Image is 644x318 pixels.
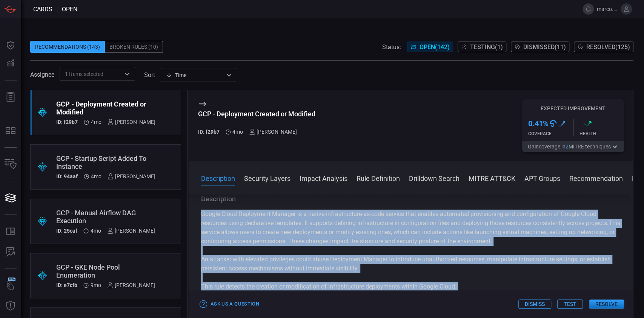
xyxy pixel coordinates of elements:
[201,255,621,273] p: An attacker with elevated privileges could abuse Deployment Manager to introduce unauthorized res...
[107,282,155,288] div: [PERSON_NAME]
[357,173,400,182] button: Rule Definition
[407,42,453,52] button: Open(142)
[91,228,101,234] span: May 21, 2025 9:44 AM
[201,173,235,182] button: Description
[56,282,77,288] h5: ID: e7cfb
[2,122,20,140] button: MITRE - Detection Posture
[522,105,624,111] h5: Expected Improvement
[458,42,506,52] button: Testing(1)
[56,100,155,116] div: GCP - Deployment Created or Modified
[518,299,551,309] button: Dismiss
[2,276,20,295] button: Wingman
[56,119,78,125] h5: ID: f29b7
[198,298,261,310] button: Ask Us a Question
[56,228,77,234] h5: ID: 25caf
[511,42,569,52] button: Dismissed(11)
[2,36,20,54] button: Dashboard
[2,189,20,207] button: Cards
[198,129,220,135] h5: ID: f29b7
[300,173,347,182] button: Impact Analysis
[244,173,290,182] button: Security Layers
[249,129,297,135] div: [PERSON_NAME]
[56,154,155,170] div: GCP - Startup Script Added To Instance
[409,173,460,182] button: Drilldown Search
[2,88,20,106] button: Reports
[2,297,20,315] button: Threat Intelligence
[108,173,155,179] div: [PERSON_NAME]
[579,131,624,136] div: Health
[523,43,566,51] span: Dismissed ( 11 )
[122,69,132,79] button: Open
[30,71,54,78] span: Assignee
[91,173,101,179] span: May 27, 2025 5:49 AM
[198,110,315,118] div: GCP - Deployment Created or Modified
[2,155,20,173] button: Inventory
[108,119,155,125] div: [PERSON_NAME]
[586,43,630,51] span: Resolved ( 125 )
[201,210,621,246] p: Google Cloud Deployment Manager is a native infrastructure-as-code service that enables automated...
[2,54,20,73] button: Detections
[574,42,633,52] button: Resolved(125)
[105,41,163,53] div: Broken Rules (10)
[65,70,103,78] span: 1 Items selected
[166,71,224,79] div: Time
[91,282,101,288] span: Dec 25, 2024 6:03 AM
[56,173,78,179] h5: ID: 94aaf
[522,141,624,152] button: Gaincoverage in2MITRE techniques
[56,263,155,279] div: GCP - GKE Node Pool Enumeration
[420,43,450,51] span: Open ( 142 )
[382,43,401,51] span: Status:
[144,71,155,79] label: sort
[107,228,155,234] div: [PERSON_NAME]
[91,119,101,125] span: Jun 09, 2025 5:41 AM
[469,173,515,182] button: MITRE ATT&CK
[30,41,105,53] div: Recommendations (143)
[232,129,243,135] span: Jun 09, 2025 5:41 AM
[201,282,621,291] p: This rule detects the creation or modification of infrastructure deployments within Google Cloud.
[528,131,573,136] div: Coverage
[589,299,624,309] button: Resolve
[33,6,52,13] span: Cards
[56,209,155,225] div: GCP - Manual Airflow DAG Execution
[569,173,623,182] button: Recommendation
[2,243,20,261] button: ALERT ANALYSIS
[62,6,77,13] span: open
[2,222,20,241] button: Rule Catalog
[557,299,583,309] button: Test
[597,6,618,12] span: marco.[PERSON_NAME]
[566,144,569,150] span: 2
[528,119,549,128] h3: 0.41 %
[524,173,560,182] button: APT Groups
[470,43,503,51] span: Testing ( 1 )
